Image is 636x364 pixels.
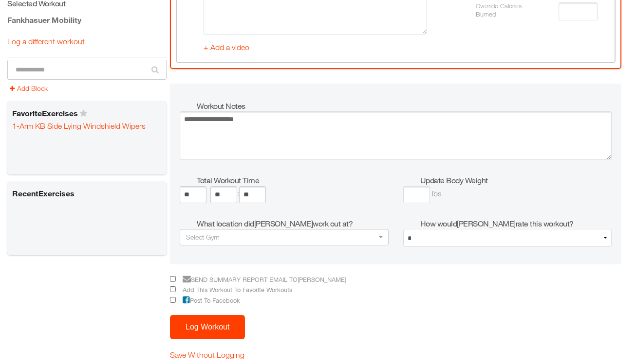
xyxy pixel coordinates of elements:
[237,189,239,198] span: :
[7,37,85,46] a: Log a different workout
[432,189,442,198] span: lbs
[10,186,164,201] h6: Recent Exercises
[204,43,249,52] a: + Add a video
[178,286,292,294] span: Add This Workout To Favorite Workouts
[10,84,48,92] a: Add Block
[178,276,346,283] span: Send summary report email to [PERSON_NAME]
[7,14,167,26] div: Fankhasuer Mobility
[420,175,612,186] h5: Update Body Weight
[170,297,176,303] input: Post To Facebook
[170,350,244,359] a: Save Without Logging
[170,276,176,282] input: Send summary report email to[PERSON_NAME]
[197,218,389,229] h5: What location did [PERSON_NAME] work out at?
[178,297,240,304] span: Post To Facebook
[197,175,389,186] h5: Total Workout Time
[170,315,245,339] button: Log Workout
[10,105,164,121] h6: Favorite Exercises
[197,101,612,111] h5: Workout Notes
[12,121,146,131] a: 1-Arm KB Side Lying Windshield Wipers
[420,218,612,229] h5: How would [PERSON_NAME] rate this workout?
[476,2,524,18] span: Override Calories Burned
[186,233,220,241] span: Select Gym
[170,286,176,292] input: Add This Workout To Favorite Workouts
